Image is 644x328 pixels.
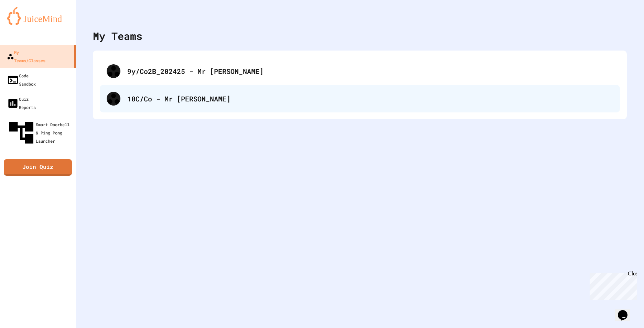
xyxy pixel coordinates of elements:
[127,66,613,76] div: 9y/Co2B_202425 - Mr [PERSON_NAME]
[615,300,637,321] iframe: chat widget
[3,3,47,44] div: Chat with us now!Close
[7,48,45,65] div: My Teams/Classes
[100,85,620,112] div: 10C/Co - Mr [PERSON_NAME]
[7,95,36,111] div: Quiz Reports
[4,159,72,176] a: Join Quiz
[127,94,613,104] div: 10C/Co - Mr [PERSON_NAME]
[7,72,36,88] div: Code Sandbox
[7,7,69,25] img: logo-orange.svg
[93,28,142,44] div: My Teams
[587,271,637,300] iframe: chat widget
[100,57,620,85] div: 9y/Co2B_202425 - Mr [PERSON_NAME]
[7,118,73,147] div: Smart Doorbell & Ping Pong Launcher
